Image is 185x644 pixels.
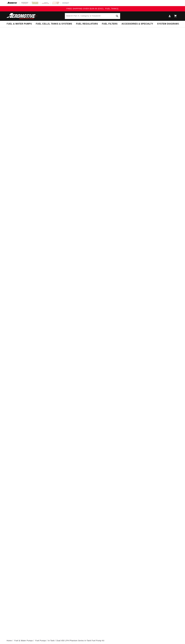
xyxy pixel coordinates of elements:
[74,21,100,27] summary: Fuel Regulators
[48,639,56,642] li: In-Tank
[67,8,118,10] span: FREE SHIPPING OVER $109.00 (EXCL. FUEL TANKS)
[65,13,120,19] input: Search Part #, Category or Keyword
[7,639,178,642] nav: breadcrumbs
[122,23,153,25] span: Accessories & Specialty
[102,23,118,25] span: Fuel Filters
[7,23,32,25] span: Fuel & Water Pumps
[36,23,72,25] span: Fuel Cells, Tanks & Systems
[5,21,34,27] summary: Fuel & Water Pumps
[14,639,33,642] a: Fuel & Water Pumps
[100,21,120,27] summary: Fuel Filters
[34,21,74,27] summary: Fuel Cells, Tanks & Systems
[35,639,46,642] a: Fuel Pumps
[7,639,12,642] a: Home
[56,639,104,642] li: Dual 450 LPH Phantom Series In-Tank Fuel Pump Kit
[157,23,179,25] span: System Diagrams
[155,21,181,27] summary: System Diagrams
[76,23,98,25] span: Fuel Regulators
[114,13,120,19] button: Search Part #, Category or Keyword
[6,13,39,19] img: Aeromotive
[120,21,155,27] summary: Accessories & Specialty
